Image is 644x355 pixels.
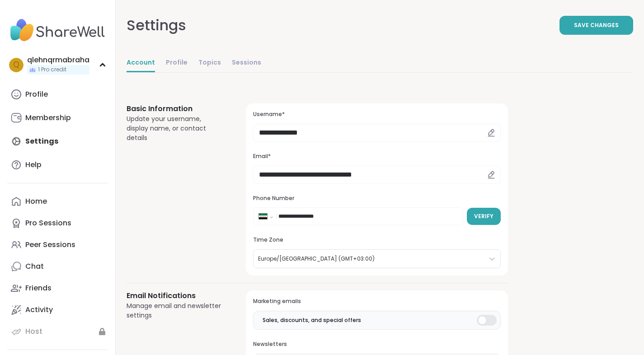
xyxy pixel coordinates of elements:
div: Host [25,327,42,336]
h3: Email Notifications [127,290,224,301]
button: Verify [467,208,501,225]
div: Help [25,160,42,170]
a: Topics [198,54,221,72]
a: Peer Sessions [7,234,108,256]
div: Peer Sessions [25,240,75,250]
span: 1 Pro credit [38,66,66,74]
span: Sales, discounts, and special offers [263,316,361,324]
div: Membership [25,113,71,123]
div: Settings [127,14,186,36]
div: Activity [25,305,53,315]
h3: Username* [253,111,501,118]
a: Host [7,321,108,342]
div: Profile [25,89,48,99]
div: Update your username, display name, or contact details [127,114,224,143]
a: Chat [7,256,108,277]
button: Save Changes [559,16,633,35]
h3: Email* [253,153,501,160]
span: Save Changes [574,21,619,29]
a: Activity [7,299,108,321]
h3: Marketing emails [253,298,501,305]
div: Chat [25,262,44,271]
div: Friends [25,283,52,293]
a: Profile [7,84,108,105]
span: q [13,59,19,71]
a: Account [127,54,155,72]
a: Sessions [232,54,261,72]
a: Friends [7,277,108,299]
div: Pro Sessions [25,218,71,228]
a: Membership [7,107,108,129]
h3: Newsletters [253,341,501,348]
a: Pro Sessions [7,212,108,234]
a: Help [7,154,108,176]
div: Manage email and newsletter settings [127,301,224,320]
a: Home [7,191,108,212]
span: Verify [474,212,494,220]
h3: Phone Number [253,195,501,202]
a: Profile [166,54,188,72]
img: ShareWell Nav Logo [7,14,108,46]
h3: Time Zone [253,236,501,244]
h3: Basic Information [127,103,224,114]
div: Home [25,196,47,206]
div: qlehnqrmabraha [27,55,89,65]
